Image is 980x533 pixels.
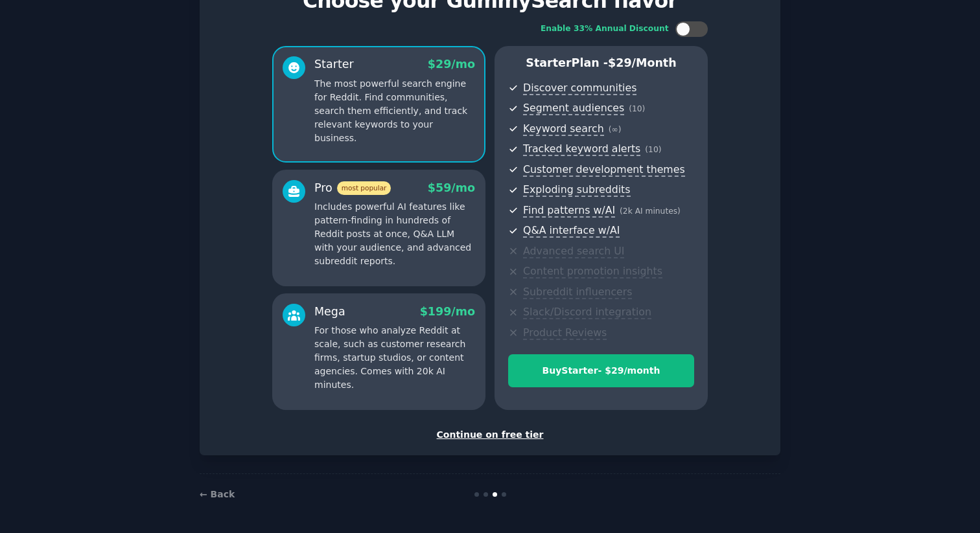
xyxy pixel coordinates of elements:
[420,305,475,318] span: $ 199 /mo
[314,180,391,196] div: Pro
[428,58,475,71] span: $ 29 /mo
[608,56,677,69] span: $ 29 /month
[523,122,604,136] span: Keyword search
[523,102,624,115] span: Segment audiences
[609,125,622,134] span: ( ∞ )
[620,207,681,216] span: ( 2k AI minutes )
[200,489,235,499] a: ← Back
[213,428,767,442] div: Continue on free tier
[541,23,669,35] div: Enable 33% Annual Discount
[523,306,651,319] span: Slack/Discord integration
[523,163,685,177] span: Customer development themes
[523,82,636,95] span: Discover communities
[523,265,662,278] span: Content promotion insights
[314,324,475,392] p: For those who analyze Reddit at scale, such as customer research firms, startup studios, or conte...
[428,181,475,194] span: $ 59 /mo
[314,200,475,268] p: Includes powerful AI features like pattern-finding in hundreds of Reddit posts at once, Q&A LLM w...
[523,326,607,340] span: Product Reviews
[523,245,624,258] span: Advanced search UI
[337,181,391,195] span: most popular
[523,204,615,218] span: Find patterns w/AI
[314,77,475,145] p: The most powerful search engine for Reddit. Find communities, search them efficiently, and track ...
[523,224,620,238] span: Q&A interface w/AI
[508,354,694,387] button: BuyStarter- $29/month
[508,55,694,71] p: Starter Plan -
[523,142,640,156] span: Tracked keyword alerts
[645,145,661,154] span: ( 10 )
[509,364,694,378] div: Buy Starter - $ 29 /month
[314,56,354,73] div: Starter
[629,104,645,113] span: ( 10 )
[523,286,632,299] span: Subreddit influencers
[314,304,345,320] div: Mega
[523,183,630,197] span: Exploding subreddits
